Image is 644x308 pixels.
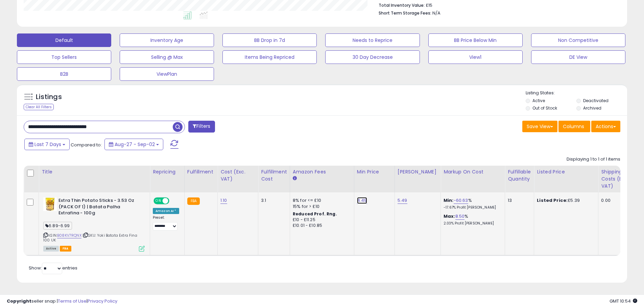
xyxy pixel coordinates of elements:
[325,33,420,47] button: Needs to Reprice
[591,121,620,132] button: Actions
[222,50,317,64] button: Items Being Repriced
[444,213,500,226] div: %
[508,197,529,204] div: 13
[532,98,545,103] label: Active
[583,98,609,103] label: Deactivated
[293,197,349,204] div: 8% for <= £10
[261,168,287,183] div: Fulfillment Cost
[444,213,455,219] b: Max:
[563,123,584,130] span: Columns
[153,215,179,231] div: Preset:
[357,168,392,175] div: Min Price
[17,50,111,64] button: Top Sellers
[610,298,637,304] span: 2025-09-10 10:54 GMT
[325,50,420,64] button: 30 Day Decrease
[43,197,57,211] img: 41NmfwMecxL._SL40_.jpg
[42,168,147,175] div: Title
[7,298,31,304] strong: Copyright
[43,233,137,243] span: | SKU: Yoki Batata Extra Fina 100 UK
[444,205,500,210] p: -17.67% Profit [PERSON_NAME]
[36,92,62,102] h5: Listings
[17,33,111,47] button: Default
[58,298,87,304] a: Terms of Use
[60,246,71,252] span: FBA
[293,175,297,182] small: Amazon Fees.
[379,10,431,16] b: Short Term Storage Fees:
[43,246,59,252] span: All listings currently available for purchase on Amazon
[441,166,505,192] th: The percentage added to the cost of goods (COGS) that forms the calculator for Min & Max prices.
[43,222,72,230] span: 6.89-6.99
[357,197,367,204] a: 4.49
[444,197,454,204] b: Min:
[154,198,163,204] span: ON
[532,105,557,111] label: Out of Stock
[432,10,440,16] span: N/A
[120,33,214,47] button: Inventory Age
[58,197,141,218] b: Extra Thin Potato Sticks - 3.53 Oz (PACK OF 1) | Batata Palha Extrafina - 100g
[187,197,200,205] small: FBA
[508,168,531,183] div: Fulfillable Quantity
[293,204,349,210] div: 15% for > £10
[537,197,593,204] div: £5.39
[120,50,214,64] button: Selling @ Max
[168,198,179,204] span: OFF
[293,223,349,229] div: £10.01 - £10.85
[293,168,351,175] div: Amazon Fees
[29,265,77,271] span: Show: entries
[24,104,54,110] div: Clear All Filters
[115,141,155,148] span: Aug-27 - Sep-02
[428,50,523,64] button: View1
[558,121,590,132] button: Columns
[583,105,601,111] label: Archived
[24,139,70,150] button: Last 7 Days
[153,208,179,214] div: Amazon AI *
[398,197,407,204] a: 5.49
[187,168,215,175] div: Fulfillment
[293,217,349,223] div: £10 - £11.25
[526,90,627,96] p: Listing States:
[120,67,214,81] button: ViewPlan
[428,33,523,47] button: BB Price Below Min
[444,221,500,226] p: 2.03% Profit [PERSON_NAME]
[71,142,102,148] span: Compared to:
[601,197,634,204] div: 0.00
[531,50,625,64] button: DE View
[43,197,145,251] div: ASIN:
[220,197,227,204] a: 1.10
[188,121,215,133] button: Filters
[455,213,465,220] a: 8.50
[220,168,255,183] div: Cost (Exc. VAT)
[567,156,620,163] div: Displaying 1 to 1 of 1 items
[379,1,615,9] li: £15
[537,168,595,175] div: Listed Price
[531,33,625,47] button: Non Competitive
[444,197,500,210] div: %
[293,211,337,217] b: Reduced Prof. Rng.
[537,197,568,204] b: Listed Price:
[398,168,438,175] div: [PERSON_NAME]
[34,141,61,148] span: Last 7 Days
[444,168,502,175] div: Markup on Cost
[104,139,163,150] button: Aug-27 - Sep-02
[153,168,182,175] div: Repricing
[379,2,425,8] b: Total Inventory Value:
[601,168,636,190] div: Shipping Costs (Exc. VAT)
[454,197,468,204] a: -60.63
[261,197,285,204] div: 3.1
[88,298,117,304] a: Privacy Policy
[522,121,557,132] button: Save View
[222,33,317,47] button: BB Drop in 7d
[17,67,111,81] button: B2B
[57,233,81,238] a: B08KV7RQNX
[7,298,117,305] div: seller snap | |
